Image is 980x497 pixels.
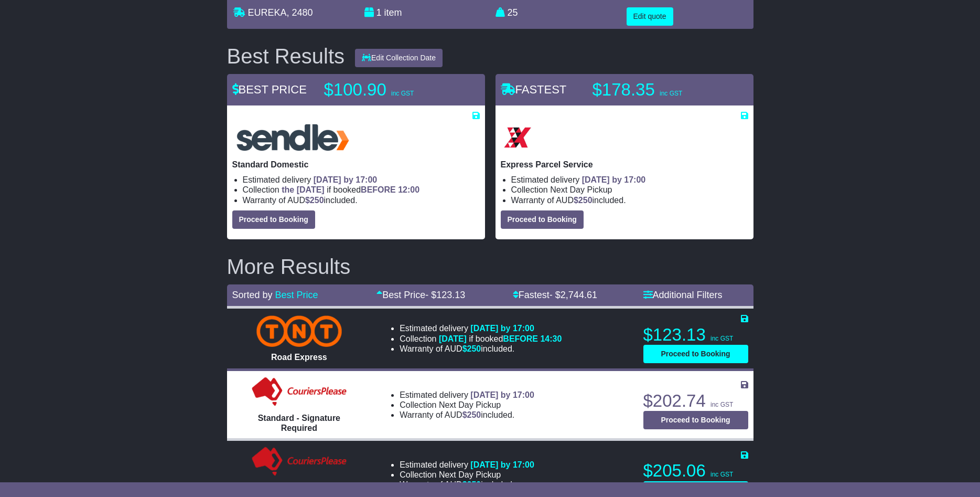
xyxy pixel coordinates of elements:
p: Standard Domestic [232,160,480,170]
span: Next Day Pickup [550,185,612,194]
a: Best Price- $123.13 [376,290,465,300]
span: inc GST [391,90,414,97]
span: 250 [467,410,481,419]
li: Warranty of AUD included. [400,410,534,420]
p: $202.74 [643,390,748,411]
p: $123.13 [643,324,748,345]
button: Edit quote [627,7,673,26]
span: inc GST [710,471,733,478]
span: [DATE] by 17:00 [582,175,646,184]
span: $ [462,410,481,419]
span: $ [462,344,481,353]
a: Fastest- $2,744.61 [513,290,597,300]
span: 250 [578,196,593,205]
li: Collection [511,185,748,195]
span: - $ [550,290,597,300]
span: EUREKA [248,7,287,18]
span: [DATE] by 17:00 [470,390,534,399]
span: 12:00 [398,185,419,194]
span: if booked [282,185,419,194]
span: 2,744.61 [561,290,597,300]
span: item [384,7,402,18]
span: 25 [508,7,518,18]
span: the [DATE] [282,185,324,194]
h2: More Results [227,255,753,278]
img: Couriers Please: Standard - Signature Required [250,376,349,408]
span: , 2480 [287,7,313,18]
li: Collection [400,470,534,480]
p: $178.35 [593,79,724,100]
img: Border Express: Express Parcel Service [501,121,534,154]
span: - $ [425,290,465,300]
li: Estimated delivery [400,323,562,333]
a: Additional Filters [643,290,723,300]
span: Sorted by [232,290,273,300]
button: Proceed to Booking [232,210,315,229]
li: Warranty of AUD included. [243,195,480,205]
li: Estimated delivery [511,175,748,185]
p: $100.90 [324,79,455,100]
span: 250 [310,196,324,205]
span: [DATE] by 17:00 [314,175,378,184]
img: Couriers Please: Standard - Authority to Leave [250,446,349,478]
span: $ [574,196,593,205]
span: [DATE] by 17:00 [470,324,534,333]
span: inc GST [710,401,733,408]
span: Standard - Signature Required [258,414,340,432]
li: Warranty of AUD included. [511,195,748,205]
li: Estimated delivery [243,175,480,185]
span: Road Express [271,353,327,362]
button: Proceed to Booking [501,210,584,229]
span: [DATE] by 17:00 [470,460,534,469]
span: BEST PRICE [232,83,307,96]
span: 123.13 [436,290,465,300]
button: Proceed to Booking [643,345,748,363]
span: inc GST [710,335,733,342]
li: Warranty of AUD included. [400,480,534,490]
li: Estimated delivery [400,390,534,400]
li: Collection [400,400,534,410]
button: Proceed to Booking [643,411,748,429]
span: $ [462,480,481,489]
span: inc GST [660,90,682,97]
span: 250 [467,344,481,353]
span: [DATE] [439,334,467,343]
li: Estimated delivery [400,460,534,470]
p: $205.06 [643,460,748,481]
span: Next Day Pickup [439,470,501,479]
img: TNT Domestic: Road Express [256,315,342,347]
span: $ [305,196,324,205]
div: Best Results [222,45,350,68]
span: FASTEST [501,83,567,96]
a: Best Price [275,290,318,300]
li: Collection [400,334,562,344]
span: 250 [467,480,481,489]
span: if booked [439,334,562,343]
span: BEFORE [503,334,538,343]
span: BEFORE [361,185,396,194]
li: Warranty of AUD included. [400,344,562,354]
p: Express Parcel Service [501,160,748,170]
span: 1 [376,7,382,18]
li: Collection [243,185,480,195]
img: Sendle: Standard Domestic [232,121,353,154]
button: Edit Collection Date [355,49,443,67]
span: 14:30 [540,334,562,343]
span: Next Day Pickup [439,400,501,409]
